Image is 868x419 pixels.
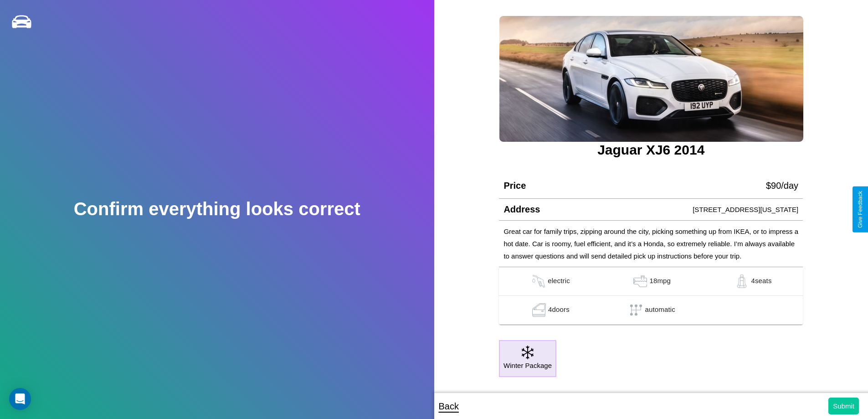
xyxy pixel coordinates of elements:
[751,274,771,288] p: 4 seats
[857,191,863,228] div: Give Feedback
[766,177,798,194] p: $ 90 /day
[529,274,548,288] img: gas
[733,274,751,288] img: gas
[499,142,803,158] h3: Jaguar XJ6 2014
[693,203,798,216] p: [STREET_ADDRESS][US_STATE]
[548,274,570,288] p: electric
[548,303,570,317] p: 4 doors
[439,398,459,414] p: Back
[503,181,526,191] h4: Price
[503,359,552,372] p: Winter Package
[499,267,803,325] table: simple table
[645,303,675,317] p: automatic
[74,199,360,219] h2: Confirm everything looks correct
[9,388,31,410] div: Open Intercom Messenger
[503,204,540,215] h4: Address
[649,274,671,288] p: 18 mpg
[503,225,798,262] p: Great car for family trips, zipping around the city, picking something up from IKEA, or to impres...
[530,303,548,317] img: gas
[828,398,859,414] button: Submit
[631,274,649,288] img: gas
